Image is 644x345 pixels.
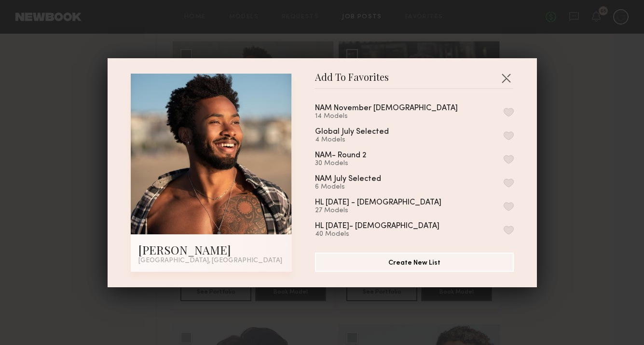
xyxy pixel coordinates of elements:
div: NAM- Round 2 [315,152,366,160]
div: 4 Models [315,136,412,144]
div: [PERSON_NAME] [138,242,284,257]
button: Create New List [315,253,514,272]
div: Global July Selected [315,128,389,136]
div: HL [DATE] - [DEMOGRAPHIC_DATA] [315,199,441,207]
div: 40 Models [315,230,463,238]
div: NAM July Selected [315,175,381,183]
div: 6 Models [315,183,404,191]
div: 27 Models [315,207,465,215]
div: HL [DATE]- [DEMOGRAPHIC_DATA] [315,222,439,230]
div: NAM November [DEMOGRAPHIC_DATA] [315,104,458,113]
button: Close [498,70,514,86]
div: 14 Models [315,113,481,120]
span: Add To Favorites [315,74,389,88]
div: 30 Models [315,160,389,167]
div: [GEOGRAPHIC_DATA], [GEOGRAPHIC_DATA] [138,257,284,264]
